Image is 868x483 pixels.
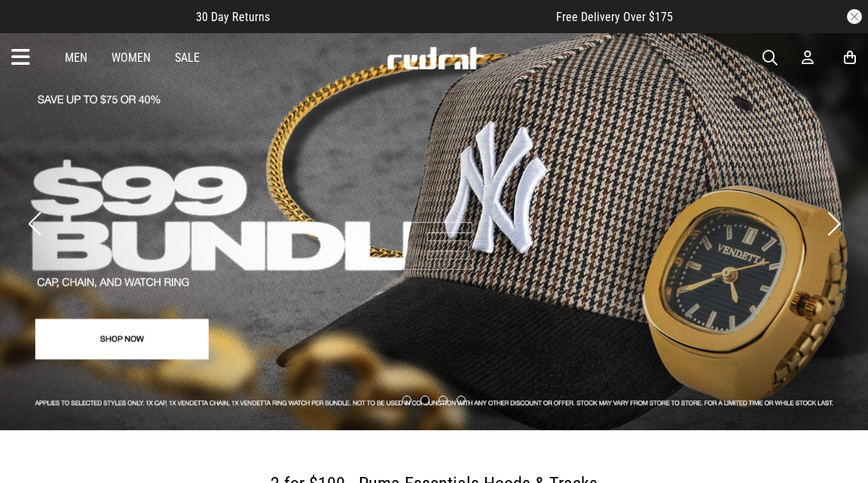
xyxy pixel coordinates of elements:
a: Women [112,50,151,65]
a: Sale [175,50,200,65]
img: Redrat logo [386,47,485,69]
button: Previous slide [24,207,44,240]
span: 30 Day Returns [196,10,270,24]
button: Next slide [824,207,844,240]
button: Open LiveChat chat widget [12,6,57,51]
span: Free Delivery Over $175 [556,10,673,24]
a: Men [65,50,87,65]
iframe: Customer reviews powered by Trustpilot [300,9,526,24]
